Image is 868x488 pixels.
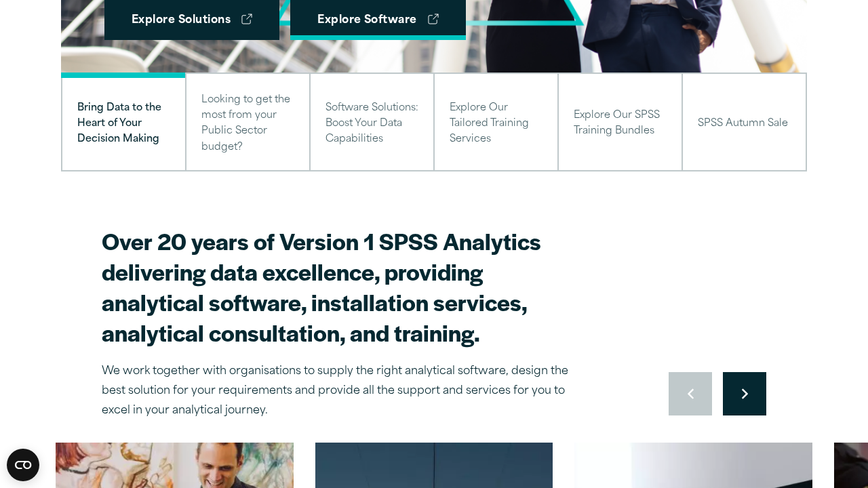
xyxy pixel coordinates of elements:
svg: Right pointing chevron [742,388,748,399]
p: We work together with organisations to supply the right analytical software, design the best solu... [102,362,576,420]
h2: Over 20 years of Version 1 SPSS Analytics delivering data excellence, providing analytical softwa... [102,226,576,348]
button: Bring Data to the Heart of Your Decision Making [61,73,186,171]
button: Explore Our SPSS Training Bundles [557,73,683,171]
button: Open CMP widget [7,449,39,481]
button: SPSS Autumn Sale [682,73,807,171]
button: Looking to get the most from your Public Sector budget? [185,73,311,171]
button: Explore Our Tailored Training Services [433,73,559,171]
button: Software Solutions: Boost Your Data Capabilities [309,73,435,171]
button: Move to next slide [723,372,766,415]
